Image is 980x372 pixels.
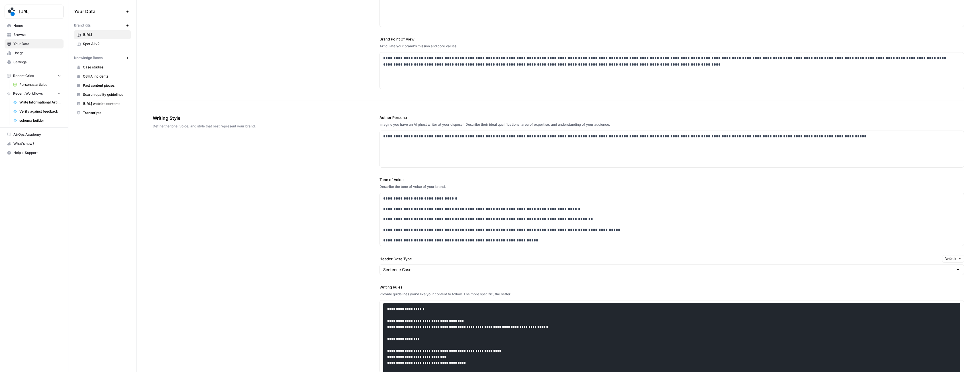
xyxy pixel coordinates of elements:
[379,184,964,189] div: Describe the tone of voice of your brand.
[379,44,964,49] div: Articulate your brand's mission and core values.
[379,122,964,127] div: Imagine you have an AI ghost writer at your disposal. Describe their ideal qualifications, area o...
[74,8,124,15] span: Your Data
[379,115,964,120] label: Author Persona
[13,32,61,37] span: Browse
[5,39,64,48] a: Your Data
[74,55,103,60] span: Knowledge Bases
[83,65,128,70] span: Case studies
[5,72,64,80] button: Recent Grids
[13,23,61,28] span: Home
[19,118,61,123] span: schema builder
[11,116,64,125] a: schema builder
[74,90,131,99] a: Search quality guidelines
[19,109,61,114] span: Verify against feedback
[13,132,61,137] span: AirOps Academy
[379,177,964,182] label: Tone of Voice
[379,36,964,42] label: Brand Point Of View
[83,41,128,46] span: Spot AI v2
[5,5,64,19] button: Workspace: spot.ai
[74,108,131,117] a: Transcripts
[13,50,61,56] span: Usage
[153,124,348,129] span: Define the tone, voice, and style that best represent your brand.
[5,148,64,157] button: Help + Support
[13,91,43,96] span: Recent Workflows
[379,256,940,262] label: Header Case Type
[74,99,131,108] a: [URL] website contents
[74,39,131,48] a: Spot AI v2
[19,82,61,87] span: Personas articles
[19,100,61,105] span: Write Informational Article Outline
[5,89,64,98] button: Recent Workflows
[83,110,128,115] span: Transcripts
[7,7,17,17] img: spot.ai Logo
[19,9,54,15] span: [URL]
[74,63,131,72] a: Case studies
[5,30,64,39] a: Browse
[11,80,64,89] a: Personas articles
[383,267,954,273] input: Sentence Case
[83,83,128,88] span: Past content pieces
[945,256,956,261] span: Default
[13,150,61,155] span: Help + Support
[83,74,128,79] span: OSHA incidents
[13,60,61,65] span: Settings
[153,115,348,121] span: Writing Style
[5,139,63,148] div: What's new?
[379,284,964,290] label: Writing Rules
[5,130,64,139] a: AirOps Academy
[83,32,128,37] span: [URL]
[74,23,91,28] span: Brand Kits
[83,92,128,97] span: Search quality guidelines
[83,101,128,106] span: [URL] website contents
[5,48,64,58] a: Usage
[11,107,64,116] a: Verify against feedback
[74,30,131,39] a: [URL]
[13,41,61,46] span: Your Data
[5,21,64,30] a: Home
[5,139,64,148] button: What's new?
[942,255,964,263] button: Default
[74,81,131,90] a: Past content pieces
[13,73,34,78] span: Recent Grids
[74,72,131,81] a: OSHA incidents
[11,98,64,107] a: Write Informational Article Outline
[379,292,964,297] div: Provide guidelines you'd like your content to follow. The more specific, the better.
[5,58,64,67] a: Settings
